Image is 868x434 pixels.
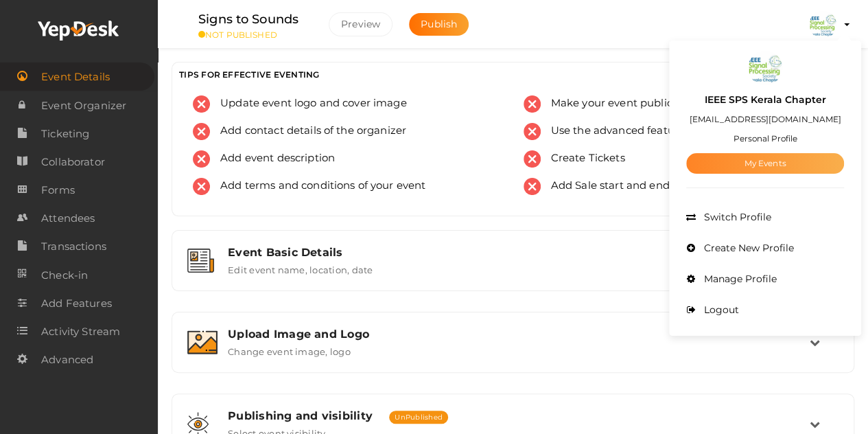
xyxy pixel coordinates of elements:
span: Create New Profile [701,242,794,254]
button: Publish [409,13,469,36]
img: image.svg [187,330,218,354]
span: Make your event public and publish [541,95,737,113]
span: Publish [421,18,457,30]
label: Edit event name, location, date [228,259,373,275]
span: Update event logo and cover image [210,95,407,113]
button: Preview [329,12,392,36]
span: Add Sale start and end time for the event [541,178,766,195]
div: Upload Image and Logo [228,328,810,341]
a: My Events [686,153,844,174]
img: error.svg [524,150,541,168]
img: error.svg [524,178,541,195]
span: Switch Profile [701,211,771,223]
label: IEEE SPS Kerala Chapter [705,92,826,108]
label: Change event image, logo [228,341,351,357]
span: Event Details [41,63,110,91]
h3: TIPS FOR EFFECTIVE EVENTING [179,69,847,80]
img: EYGTIHYX_small.png [809,11,836,38]
span: Check-in [41,262,88,289]
span: Event Organizer [41,92,126,119]
img: error.svg [193,150,210,168]
small: NOT PUBLISHED [198,30,308,40]
small: Personal Profile [734,133,797,144]
img: error.svg [193,123,210,140]
span: Ticketing [41,120,89,148]
a: Event Basic Details Edit event name, location, date [179,265,847,278]
img: error.svg [193,178,210,195]
a: Upload Image and Logo Change event image, logo [179,347,847,360]
span: Forms [41,176,75,204]
label: [EMAIL_ADDRESS][DOMAIN_NAME] [690,111,841,127]
span: Collaborator [41,148,105,176]
span: Logout [701,304,739,316]
span: Advanced [41,346,93,374]
span: Create Tickets [541,150,625,168]
span: Add contact details of the organizer [210,123,406,140]
span: Manage Profile [701,273,777,285]
span: Attendees [41,205,95,232]
span: Add terms and conditions of your event [210,178,425,195]
span: Publishing and visibility [228,409,373,422]
span: UnPublished [389,411,448,424]
span: Activity Stream [41,318,120,345]
span: Use the advanced features [541,123,690,140]
span: Transactions [41,233,106,260]
label: Signs to Sounds [198,10,298,30]
img: EYGTIHYX_small.png [748,51,782,85]
div: Event Basic Details [228,246,810,259]
span: Add Features [41,290,112,317]
img: event-details.svg [187,249,214,273]
span: Add event description [210,150,335,168]
img: error.svg [524,95,541,113]
img: error.svg [524,123,541,140]
img: error.svg [193,95,210,113]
